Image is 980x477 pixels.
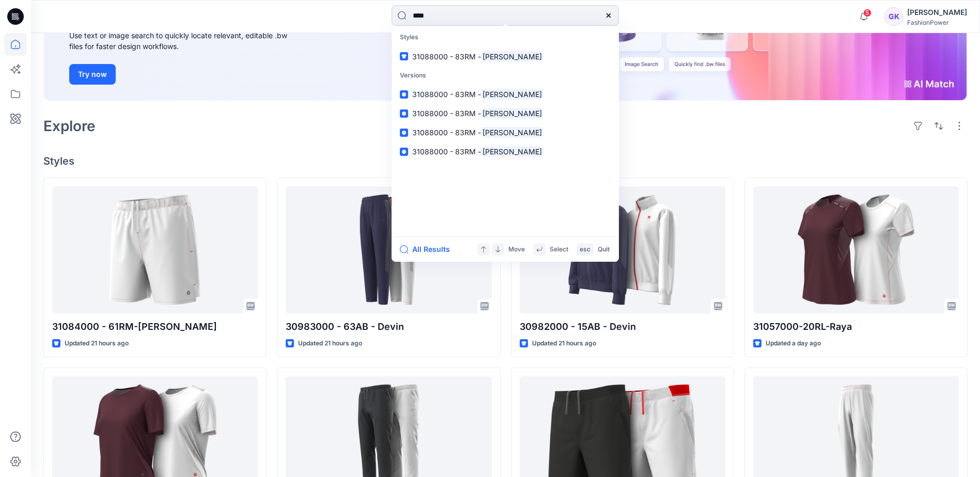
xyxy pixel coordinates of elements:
[69,64,116,85] button: Try now
[884,7,903,26] div: GK
[481,126,543,138] mark: [PERSON_NAME]
[412,52,481,61] span: 31088000 - 83RM -
[520,320,725,334] p: 30982000 - 15AB - Devin
[520,186,725,313] a: 30982000 - 15AB - Devin
[43,118,96,134] h2: Explore
[400,243,457,256] button: All Results
[907,6,967,19] div: [PERSON_NAME]
[412,147,481,156] span: 31088000 - 83RM -
[412,128,481,137] span: 31088000 - 83RM -
[412,90,481,99] span: 31088000 - 83RM -
[481,88,543,100] mark: [PERSON_NAME]
[532,338,596,349] p: Updated 21 hours ago
[481,146,543,157] mark: [PERSON_NAME]
[394,142,617,161] a: 31088000 - 83RM -[PERSON_NAME]
[481,107,543,119] mark: [PERSON_NAME]
[907,19,967,26] div: FashionPower
[394,47,617,66] a: 31088000 - 83RM -[PERSON_NAME]
[394,123,617,142] a: 31088000 - 83RM -[PERSON_NAME]
[508,244,525,255] p: Move
[550,244,568,255] p: Select
[298,338,362,349] p: Updated 21 hours ago
[580,244,590,255] p: esc
[863,9,872,17] span: 5
[598,244,610,255] p: Quit
[394,28,617,47] p: Styles
[286,320,491,334] p: 30983000 - 63AB - Devin
[412,109,481,118] span: 31088000 - 83RM -
[753,186,959,313] a: 31057000-20RL-Raya
[766,338,821,349] p: Updated a day ago
[52,186,258,313] a: 31084000 - 61RM-Rex
[69,30,302,52] div: Use text or image search to quickly locate relevant, editable .bw files for faster design workflows.
[394,66,617,85] p: Versions
[394,104,617,123] a: 31088000 - 83RM -[PERSON_NAME]
[43,155,968,167] h4: Styles
[286,186,491,313] a: 30983000 - 63AB - Devin
[65,338,129,349] p: Updated 21 hours ago
[753,320,959,334] p: 31057000-20RL-Raya
[394,85,617,104] a: 31088000 - 83RM -[PERSON_NAME]
[481,51,543,62] mark: [PERSON_NAME]
[52,320,258,334] p: 31084000 - 61RM-[PERSON_NAME]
